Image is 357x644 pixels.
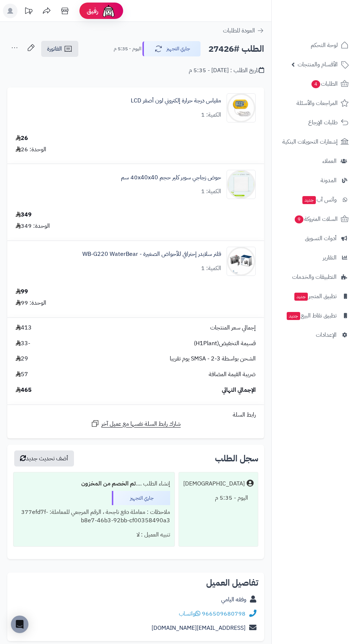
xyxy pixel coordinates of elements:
span: المدونة [321,175,337,186]
h2: الطلب #27426 [208,42,264,56]
span: أدوات التسويق [305,233,337,243]
button: جاري التجهيز [142,41,201,56]
a: المدونة [276,172,353,189]
span: 9 [295,215,303,223]
span: الفاتورة [47,44,62,53]
div: الوحدة: 349 [16,222,50,230]
div: تنبيه العميل : لا [18,528,170,542]
a: المراجعات والأسئلة [276,94,353,112]
a: تحديثات المنصة [19,4,38,20]
div: Open Intercom Messenger [11,616,28,633]
span: -33 [16,339,30,348]
div: 26 [16,134,28,143]
a: التقارير [276,249,353,266]
span: جديد [294,293,308,301]
a: مقياس درجة حرارة إلكتروني لون أصفر LCD [131,97,221,105]
div: الوحدة: 26 [16,145,46,154]
span: 413 [16,324,32,332]
span: الإجمالي النهائي [222,386,256,394]
a: وآتس آبجديد [276,191,353,208]
span: 29 [16,355,28,363]
img: 1638561414-40x40x40cm-90x90.jpg [227,170,255,199]
span: 4 [311,80,320,88]
div: تاريخ الطلب : [DATE] - 5:35 م [189,66,264,75]
a: السلات المتروكة9 [276,210,353,228]
img: ai-face.png [101,4,116,18]
div: إنشاء الطلب .... [18,477,170,491]
div: الوحدة: 99 [16,299,46,307]
span: التقارير [323,253,337,263]
span: الشحن بواسطة SMSA - 2-3 يوم تقريبا [170,355,256,363]
div: جاري التجهيز [112,491,170,506]
h3: سجل الطلب [215,454,258,463]
a: واتساب [179,609,200,618]
span: شارك رابط السلة نفسها مع عميل آخر [101,420,181,428]
a: الفاتورة [41,41,78,57]
div: رابط السلة [10,411,261,419]
a: إشعارات التحويلات البنكية [276,133,353,151]
div: 99 [16,288,28,296]
a: الطلبات4 [276,75,353,93]
h2: تفاصيل العميل [13,578,258,587]
a: التطبيقات والخدمات [276,268,353,286]
span: العودة للطلبات [223,26,255,35]
a: شارك رابط السلة نفسها مع عميل آخر [91,419,181,428]
span: الإعدادات [316,330,337,340]
a: حوض زجاجي سوبر كلير حجم 40x40x40 سم [121,173,221,182]
span: رفيق [87,7,98,15]
img: 1716630964-WB-G220-90x90.jpg [227,247,255,276]
span: ضريبة القيمة المضافة [209,370,256,379]
span: وآتس آب [302,195,337,205]
a: وفقه اليامي [221,595,246,604]
a: تطبيق نقاط البيعجديد [276,307,353,324]
a: فلتر سلايدر إحترافي للأحواض الصغيرة - WB-G220 WaterBear [82,250,221,258]
div: الكمية: 1 [201,264,221,273]
span: الطلبات [311,79,338,89]
span: تطبيق نقاط البيع [286,311,337,321]
span: لوحة التحكم [311,40,338,50]
a: [EMAIL_ADDRESS][DOMAIN_NAME] [152,624,246,632]
span: التطبيقات والخدمات [292,272,337,282]
div: اليوم - 5:35 م [183,491,254,505]
span: الأقسام والمنتجات [298,59,338,70]
span: 57 [16,370,28,379]
a: الإعدادات [276,326,353,344]
span: 465 [16,386,32,394]
div: الكمية: 1 [201,187,221,196]
span: إجمالي سعر المنتجات [210,324,256,332]
span: تطبيق المتجر [294,291,337,301]
a: العملاء [276,152,353,170]
b: تم الخصم من المخزون [81,479,136,488]
span: جديد [302,196,316,204]
a: أدوات التسويق [276,230,353,247]
span: جديد [287,312,300,320]
span: إشعارات التحويلات البنكية [282,137,338,147]
a: تطبيق المتجرجديد [276,288,353,305]
a: العودة للطلبات [223,26,264,35]
span: العملاء [322,156,337,166]
span: قسيمة التخفيض(H1Plant) [194,339,256,348]
img: s-l1604casrbsrynmo;0-90x90.jpg [227,93,255,122]
a: لوحة التحكم [276,36,353,54]
div: الكمية: 1 [201,111,221,119]
span: المراجعات والأسئلة [297,98,338,108]
small: اليوم - 5:35 م [114,45,141,52]
span: طلبات الإرجاع [308,117,338,128]
button: أضف تحديث جديد [14,450,74,467]
span: السلات المتروكة [294,214,338,224]
div: 349 [16,211,32,219]
div: [DEMOGRAPHIC_DATA] [183,480,245,488]
div: ملاحظات : معاملة دفع ناجحة ، الرقم المرجعي للمعاملة: 377efd7f-b8e7-46b3-92bb-cf00358490a3 [18,505,170,528]
a: 966509680798 [202,609,246,618]
a: طلبات الإرجاع [276,114,353,131]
